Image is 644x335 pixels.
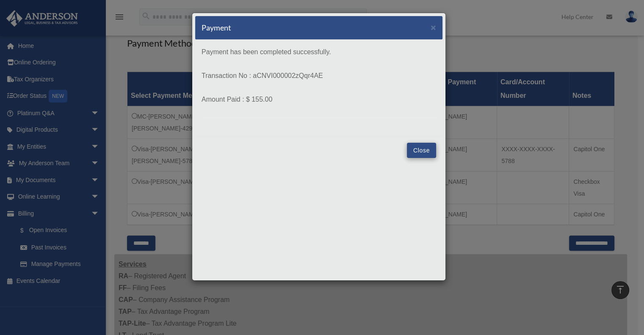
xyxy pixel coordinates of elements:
[202,94,436,105] p: Amount Paid : $ 155.00
[431,23,436,32] button: Close
[202,22,231,33] h5: Payment
[202,70,436,82] p: Transaction No : aCNVI000002zQqr4AE
[202,46,436,58] p: Payment has been completed successfully.
[431,22,436,32] span: ×
[407,143,436,158] button: Close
